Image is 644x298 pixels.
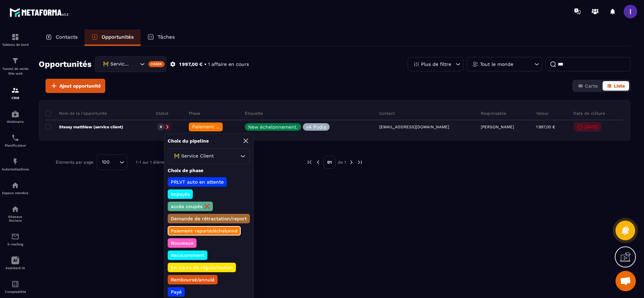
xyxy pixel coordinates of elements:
p: Date de clôture [573,111,605,116]
p: Responsable [481,111,506,116]
img: automations [11,181,19,189]
img: automations [11,110,19,118]
button: Liste [603,81,629,91]
p: accès coupés ❌ [170,203,211,210]
p: [DATE] [585,125,598,129]
img: formation [11,86,19,94]
p: Nom de la l'opportunité [45,111,107,116]
a: Contacts [39,30,85,46]
p: Contact [379,111,395,116]
p: Statut [156,111,168,116]
a: automationsautomationsAutomatisations [2,152,29,176]
a: automationsautomationsEspace membre [2,176,29,200]
p: [PERSON_NAME] [481,125,514,129]
p: 1-1 sur 1 éléments [136,160,171,165]
p: Tableau de bord [2,43,29,46]
p: Paiement reporté/échelonné [170,227,239,234]
p: New échelonnement. [248,125,298,129]
p: Payé [170,288,183,295]
p: Éléments par page [56,160,93,165]
p: Valeur [536,111,549,116]
p: Opportunités [102,34,134,40]
img: formation [11,57,19,65]
h2: Opportunités [39,57,92,71]
span: 🚧 Service Client [172,152,215,160]
p: Choix du pipeline [168,138,209,144]
div: Créer [148,61,165,67]
p: E-mailing [2,242,29,246]
img: logo [10,6,71,19]
p: Contacts [56,34,78,40]
p: 1 997,00 € [179,61,203,68]
a: schedulerschedulerPlanificateur [2,129,29,152]
p: Assistant IA [2,266,29,270]
p: Choix de phase [168,167,250,174]
a: Assistant IA [2,251,29,275]
p: Automatisations [2,167,29,171]
span: Carte [585,83,598,89]
span: Paiement reporté/échelonné [192,124,259,129]
p: Phase [189,111,200,116]
p: 1 affaire en cours [208,61,249,68]
p: Plus de filtre [421,62,451,67]
img: next [357,159,363,165]
span: Liste [614,83,625,89]
p: Impayés [170,191,191,198]
p: Comptabilité [2,290,29,294]
p: Tunnel de vente Site web [2,67,29,76]
p: Remboursé/annulé [170,276,216,283]
p: Demande de rétractation/report [170,215,248,222]
div: Search for option [168,148,250,164]
p: Tâches [158,34,175,40]
p: Nouveaux [170,240,195,246]
a: formationformationTableau de bord [2,28,29,52]
span: 100 [99,159,112,166]
img: scheduler [11,134,19,142]
input: Search for option [131,60,138,68]
a: automationsautomationsWebinaire [2,105,29,129]
a: social-networksocial-networkRéseaux Sociaux [2,200,29,227]
span: Ajout opportunité [59,82,101,89]
p: CRM [2,96,29,100]
a: Opportunités [85,30,141,46]
img: email [11,232,19,241]
a: emailemailE-mailing [2,227,29,251]
p: Planificateur [2,144,29,147]
p: Espace membre [2,191,29,195]
p: PRLVT auto en attente [170,179,225,185]
a: formationformationTunnel de vente Site web [2,52,29,81]
p: 0 [160,125,162,129]
p: Étiquette [245,111,263,116]
p: Stessy matthiew (service client) [45,124,123,130]
p: Webinaire [2,120,29,124]
img: prev [307,159,313,165]
p: Tout le monde [480,62,513,67]
button: Carte [574,81,602,91]
span: 🚧 Service Client [101,60,131,68]
img: next [348,159,354,165]
input: Search for option [215,152,239,160]
p: 1 997,00 € [536,125,555,129]
button: Ajout opportunité [45,79,105,93]
p: Réseaux Sociaux [2,215,29,222]
p: v4 Podia [306,125,326,129]
div: Search for option [95,56,166,72]
input: Search for option [112,159,118,166]
a: Tâches [141,30,182,46]
p: 01 [324,156,335,169]
div: Search for option [97,154,127,170]
p: de 1 [338,160,346,165]
p: En cours de régularisation [170,264,234,271]
img: prev [315,159,321,165]
div: Ouvrir le chat [615,271,636,291]
img: automations [11,157,19,166]
img: accountant [11,280,19,288]
img: formation [11,33,19,41]
a: formationformationCRM [2,81,29,105]
p: Recouvrement [170,252,205,259]
p: • [204,61,206,68]
img: social-network [11,205,19,213]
